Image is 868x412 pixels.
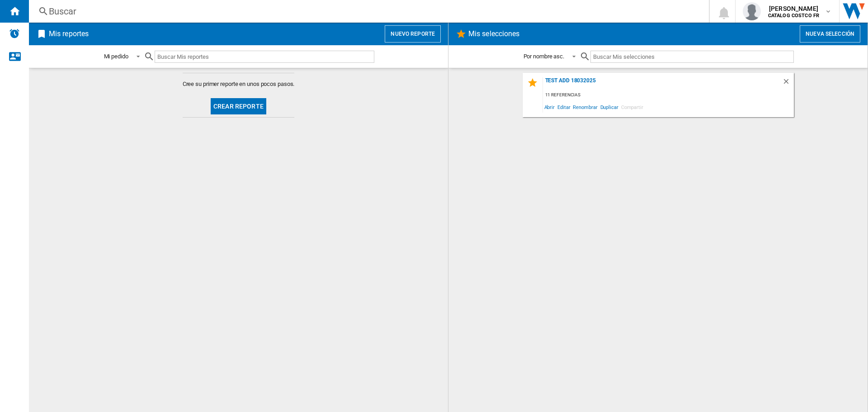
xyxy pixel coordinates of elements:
span: Cree su primer reporte en unos pocos pasos. [183,80,295,88]
button: Crear reporte [211,98,266,114]
span: Renombrar [571,101,599,113]
div: Borrar [782,77,794,90]
span: Duplicar [599,101,620,113]
h2: Mis reportes [47,25,90,43]
div: Mi pedido [104,53,128,60]
button: Nuevo reporte [385,25,441,43]
input: Buscar Mis reportes [155,51,374,63]
img: profile.jpg [743,2,761,20]
span: Compartir [620,101,645,113]
input: Buscar Mis selecciones [590,51,793,63]
span: Editar [556,101,571,113]
h2: Mis selecciones [467,25,522,43]
img: alerts-logo.svg [9,28,20,39]
span: [PERSON_NAME] [768,4,819,13]
b: CATALOG COSTCO FR [768,13,819,19]
div: Por nombre asc. [524,53,565,60]
div: Buscar [49,5,685,18]
div: Test add 18032025 [543,77,782,90]
button: Nueva selección [800,25,860,43]
span: Abrir [543,101,557,113]
div: 11 referencias [543,90,794,101]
